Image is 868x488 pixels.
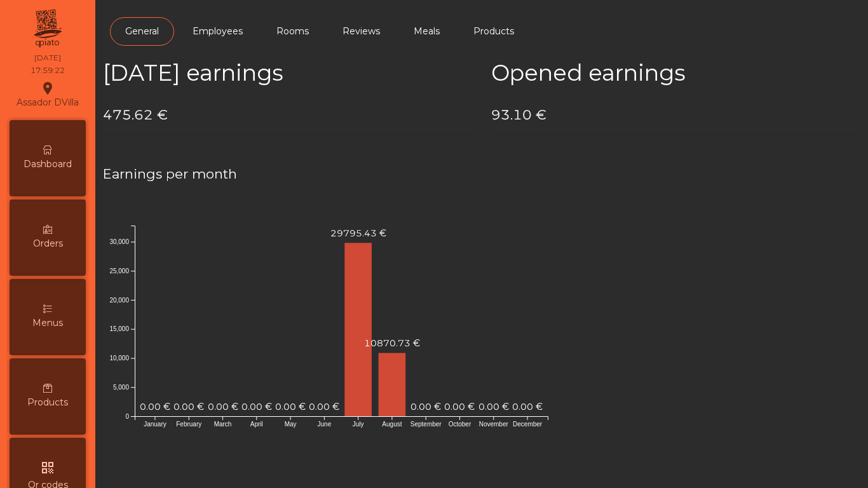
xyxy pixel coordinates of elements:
[125,413,129,420] text: 0
[241,401,272,412] text: 0.00 €
[327,17,395,46] a: Reviews
[444,401,475,412] text: 0.00 €
[109,325,129,332] text: 15,000
[140,401,170,412] text: 0.00 €
[110,17,174,46] a: General
[479,421,509,428] text: November
[31,65,65,76] div: 17:59:22
[103,105,472,125] h4: 475.62 €
[109,297,129,304] text: 20,000
[109,268,129,274] text: 25,000
[491,105,860,125] h4: 93.10 €
[491,60,860,86] h2: Opened earnings
[17,79,79,111] div: Assador DVilla
[353,421,364,428] text: July
[144,421,166,428] text: January
[261,17,324,46] a: Rooms
[177,17,258,46] a: Employees
[309,401,339,412] text: 0.00 €
[34,52,61,64] div: [DATE]
[364,337,420,349] text: 10870.73 €
[449,421,471,428] text: October
[330,227,386,239] text: 29795.43 €
[27,396,68,409] span: Products
[208,401,238,412] text: 0.00 €
[40,81,55,96] i: location_on
[458,17,529,46] a: Products
[33,237,63,250] span: Orders
[478,401,509,412] text: 0.00 €
[410,421,442,428] text: September
[32,6,63,51] img: qpiato
[410,401,441,412] text: 0.00 €
[214,421,232,428] text: March
[285,421,297,428] text: May
[173,401,204,412] text: 0.00 €
[103,165,860,184] h4: Earnings per month
[109,238,129,245] text: 30,000
[103,60,472,86] h2: [DATE] earnings
[176,421,201,428] text: February
[32,316,63,330] span: Menus
[398,17,455,46] a: Meals
[109,355,129,362] text: 10,000
[113,384,129,391] text: 5,000
[275,401,306,412] text: 0.00 €
[513,421,543,428] text: December
[382,421,402,428] text: August
[24,158,72,171] span: Dashboard
[512,401,543,412] text: 0.00 €
[250,421,263,428] text: April
[40,460,55,475] i: qr_code
[318,421,332,428] text: June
